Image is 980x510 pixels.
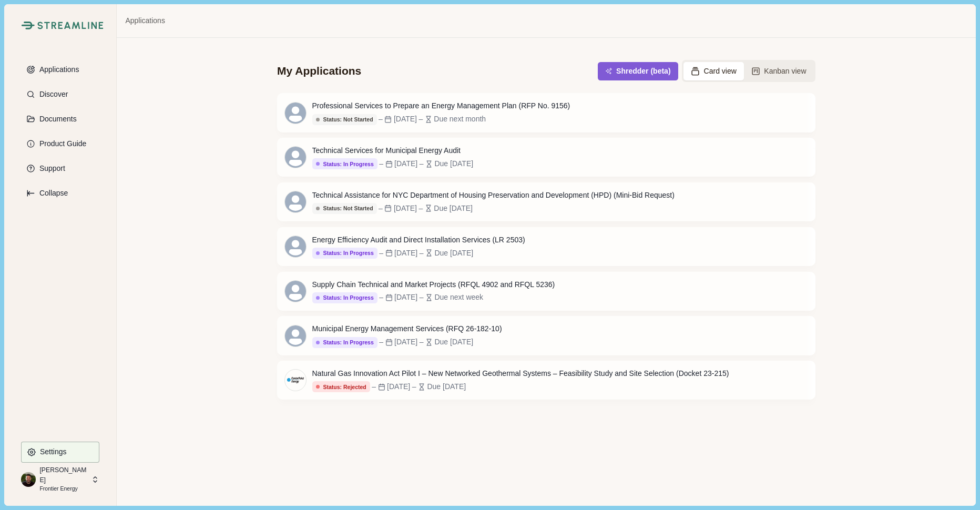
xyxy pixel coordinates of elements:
[36,139,87,148] p: Product Guide
[39,485,88,493] p: Frontier Energy
[316,384,366,391] div: Status: Rejected
[394,336,417,348] div: [DATE]
[125,15,165,26] a: Applications
[744,62,814,80] button: Kanban view
[683,62,744,80] button: Card view
[427,381,466,392] div: Due [DATE]
[418,114,423,125] div: –
[277,64,361,78] div: My Applications
[36,189,68,198] p: Collapse
[312,203,377,214] button: Status: Not Started
[420,292,424,303] div: –
[418,203,423,214] div: –
[316,250,374,257] div: Status: In Progress
[387,381,410,392] div: [DATE]
[312,145,474,156] div: Technical Services for Municipal Energy Audit
[312,248,377,259] button: Status: In Progress
[316,116,373,123] div: Status: Not Started
[285,191,306,212] svg: avatar
[394,248,417,259] div: [DATE]
[316,161,374,168] div: Status: In Progress
[21,472,36,487] img: profile picture
[316,294,374,301] div: Status: In Progress
[21,182,99,203] button: Expand
[285,236,306,257] svg: avatar
[21,442,99,463] button: Settings
[36,115,77,124] p: Documents
[312,292,377,303] button: Status: In Progress
[312,234,525,246] div: Energy Efficiency Audit and Direct Installation Services (LR 2503)
[420,158,424,169] div: –
[394,203,417,214] div: [DATE]
[21,108,99,129] button: Documents
[36,90,68,99] p: Discover
[372,381,376,392] div: –
[312,381,370,392] button: Status: Rejected
[598,62,678,80] button: Shredder (beta)
[21,59,99,80] button: Applications
[434,292,483,303] div: Due next week
[285,147,306,168] svg: avatar
[420,336,424,348] div: –
[36,65,79,74] p: Applications
[312,190,675,201] div: Technical Assistance for NYC Department of Housing Preservation and Development (HPD) (Mini-Bid R...
[21,21,34,29] img: Streamline Climate Logo
[412,381,416,392] div: –
[277,93,815,132] a: Professional Services to Prepare an Energy Management Plan (RFP No. 9156)Status: Not Started–[DAT...
[312,100,570,111] div: Professional Services to Prepare an Energy Management Plan (RFP No. 9156)
[285,103,306,124] svg: avatar
[434,336,473,348] div: Due [DATE]
[21,442,99,466] a: Settings
[312,323,502,334] div: Municipal Energy Management Services (RFQ 26-182-10)
[434,248,473,259] div: Due [DATE]
[379,203,383,214] div: –
[285,281,306,302] svg: avatar
[285,370,306,391] img: centerpoint_energy-logo_brandlogos.net_msegq.png
[312,279,555,290] div: Supply Chain Technical and Market Projects (RFQL 4902 and RFQL 5236)
[394,158,417,169] div: [DATE]
[277,138,815,177] a: Technical Services for Municipal Energy AuditStatus: In Progress–[DATE]–Due [DATE]
[21,133,99,154] button: Product Guide
[312,114,377,125] button: Status: Not Started
[36,164,65,173] p: Support
[37,22,104,29] img: Streamline Climate Logo
[379,336,383,348] div: –
[379,248,383,259] div: –
[394,114,417,125] div: [DATE]
[36,447,67,456] p: Settings
[316,205,373,212] div: Status: Not Started
[420,248,424,259] div: –
[39,465,88,485] p: [PERSON_NAME]
[285,325,306,346] svg: avatar
[277,182,815,221] a: Technical Assistance for NYC Department of Housing Preservation and Development (HPD) (Mini-Bid R...
[379,292,383,303] div: –
[434,203,473,214] div: Due [DATE]
[379,114,383,125] div: –
[277,272,815,311] a: Supply Chain Technical and Market Projects (RFQL 4902 and RFQL 5236)Status: In Progress–[DATE]–Du...
[277,227,815,266] a: Energy Efficiency Audit and Direct Installation Services (LR 2503)Status: In Progress–[DATE]–Due ...
[312,368,729,379] div: Natural Gas Innovation Act Pilot I – New Networked Geothermal Systems – Feasibility Study and Sit...
[21,158,99,179] button: Support
[312,337,377,348] button: Status: In Progress
[277,316,815,355] a: Municipal Energy Management Services (RFQ 26-182-10)Status: In Progress–[DATE]–Due [DATE]
[394,292,417,303] div: [DATE]
[21,21,99,29] a: Streamline Climate LogoStreamline Climate Logo
[434,114,486,125] div: Due next month
[312,158,377,169] button: Status: In Progress
[316,339,374,346] div: Status: In Progress
[21,84,99,105] button: Discover
[277,361,815,400] a: Natural Gas Innovation Act Pilot I – New Networked Geothermal Systems – Feasibility Study and Sit...
[434,158,473,169] div: Due [DATE]
[379,158,383,169] div: –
